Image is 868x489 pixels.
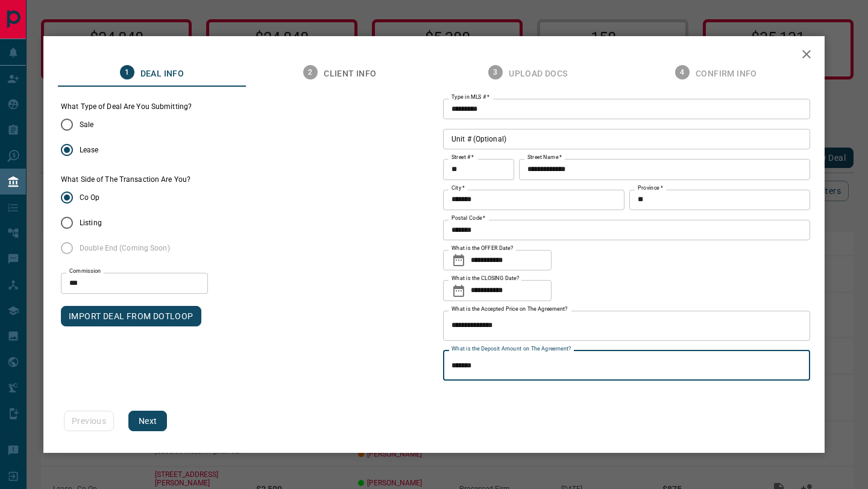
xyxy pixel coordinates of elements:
text: 1 [125,68,129,76]
label: What is the OFFER Date? [451,244,513,252]
label: Commission [69,267,101,275]
span: Listing [80,217,102,228]
text: 2 [309,68,313,76]
span: Lease [80,145,99,155]
span: Co Op [80,192,100,203]
label: Street # [451,154,474,161]
span: Client Info [324,69,376,79]
span: Deal Info [140,69,184,79]
button: Next [128,411,167,431]
span: Double End (Coming Soon) [80,243,170,254]
label: Postal Code [451,214,485,222]
button: IMPORT DEAL FROM DOTLOOP [61,306,201,326]
legend: What Type of Deal Are You Submitting? [61,102,192,112]
label: Type in MLS # [451,93,489,101]
span: Sale [80,119,93,130]
label: What is the Deposit Amount on The Agreement? [451,345,571,353]
label: What Side of The Transaction Are You? [61,175,190,185]
label: What is the CLOSING Date? [451,275,519,282]
label: City [451,184,465,192]
label: Street Name [527,154,562,161]
label: Province [638,184,662,192]
label: What is the Accepted Price on The Agreement? [451,305,568,313]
